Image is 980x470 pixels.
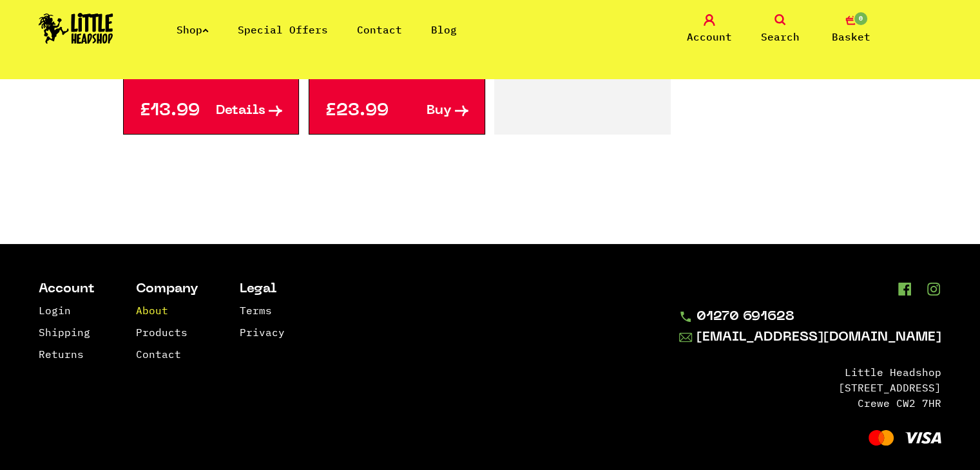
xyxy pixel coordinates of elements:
[39,304,71,317] a: Login
[869,430,941,446] img: Visa and Mastercard Accepted
[357,23,402,36] a: Contact
[240,283,285,296] li: Legal
[39,13,113,44] img: Little Head Shop Logo
[853,11,869,26] span: 0
[748,14,812,44] a: Search
[39,348,84,361] a: Returns
[679,330,941,345] a: [EMAIL_ADDRESS][DOMAIN_NAME]
[216,104,265,118] span: Details
[140,104,211,118] p: £13.99
[240,304,272,317] a: Terms
[177,23,209,36] a: Shop
[136,304,168,317] a: About
[211,104,282,118] a: Details
[240,326,285,339] a: Privacy
[679,310,941,324] a: 01270 691628
[431,23,457,36] a: Blog
[39,326,90,339] a: Shipping
[687,29,732,44] span: Account
[136,326,187,339] a: Products
[325,104,397,118] p: £23.99
[761,29,800,44] span: Search
[832,29,870,44] span: Basket
[819,14,883,44] a: 0 Basket
[427,104,452,118] span: Buy
[39,283,95,296] li: Account
[679,364,941,380] li: Little Headshop
[136,348,181,361] a: Contact
[679,395,941,411] li: Crewe CW2 7HR
[136,283,198,296] li: Company
[238,23,328,36] a: Special Offers
[679,380,941,395] li: [STREET_ADDRESS]
[397,104,468,118] a: Buy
